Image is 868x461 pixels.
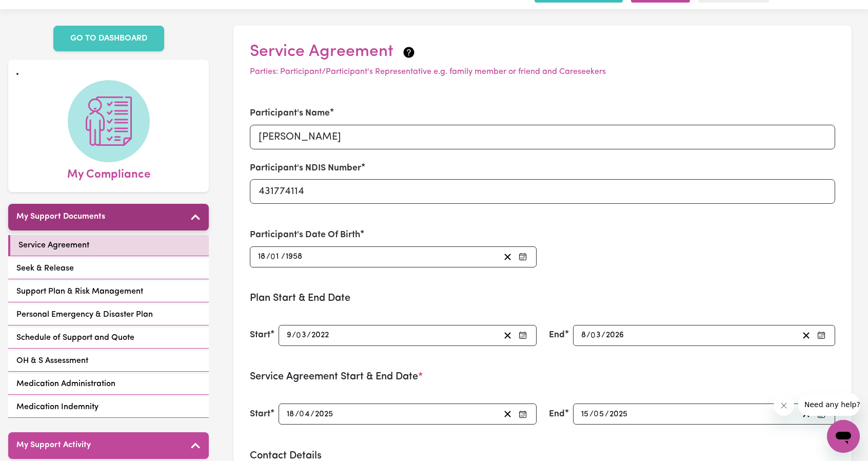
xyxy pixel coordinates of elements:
[589,410,594,419] span: /
[286,407,295,421] input: --
[774,395,794,416] iframe: Close message
[250,66,835,78] p: Parties: Participant/Participant's Representative e.g. family member or friend and Careseekers
[250,228,360,242] label: Participant's Date Of Birth
[581,407,589,421] input: --
[590,331,596,339] span: 0
[601,331,605,340] span: /
[250,371,835,383] h3: Service Agreement Start & End Date
[300,407,310,421] input: --
[594,410,599,418] span: 0
[8,204,209,230] button: My Support Documents
[8,397,209,418] a: Medication Indemnity
[8,351,209,372] a: OH & S Assessment
[8,304,209,325] a: Personal Emergency & Disaster Plan
[16,355,88,367] span: OH & S Assessment
[8,328,209,349] a: Schedule of Support and Quote
[295,410,299,419] span: /
[250,107,330,120] label: Participant's Name
[6,7,62,15] span: Need any help?
[16,262,74,275] span: Seek & Release
[586,331,590,340] span: /
[270,253,275,261] span: 0
[53,26,164,51] a: GO TO DASHBOARD
[285,250,303,264] input: ----
[250,162,361,175] label: Participant's NDIS Number
[605,410,609,419] span: /
[798,393,860,416] iframe: Message from company
[8,281,209,302] a: Support Plan & Risk Management
[258,250,266,264] input: --
[16,378,115,390] span: Medication Administration
[292,331,296,340] span: /
[605,329,625,342] input: ----
[591,329,601,342] input: --
[271,250,281,264] input: --
[16,401,98,413] span: Medication Indemnity
[16,285,143,298] span: Support Plan & Risk Management
[8,374,209,395] a: Medication Administration
[8,235,209,256] a: Service Agreement
[8,258,209,279] a: Seek & Release
[594,407,605,421] input: --
[250,329,270,342] label: Start
[299,410,304,418] span: 0
[581,329,586,342] input: --
[18,239,89,252] span: Service Agreement
[16,309,153,321] span: Personal Emergency & Disaster Plan
[16,212,105,222] h5: My Support Documents
[827,420,860,453] iframe: Button to launch messaging window
[311,329,330,342] input: ----
[297,329,307,342] input: --
[8,432,209,459] button: My Support Activity
[250,292,835,304] h3: Plan Start & End Date
[296,331,301,339] span: 0
[310,410,314,419] span: /
[266,252,270,261] span: /
[609,407,628,421] input: ----
[314,407,334,421] input: ----
[250,42,835,62] h2: Service Agreement
[286,329,292,342] input: --
[16,440,91,450] h5: My Support Activity
[549,329,565,342] label: End
[16,80,201,184] a: My Compliance
[16,332,134,344] span: Schedule of Support and Quote
[549,408,565,421] label: End
[281,252,285,261] span: /
[67,162,150,184] span: My Compliance
[250,408,270,421] label: Start
[307,331,311,340] span: /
